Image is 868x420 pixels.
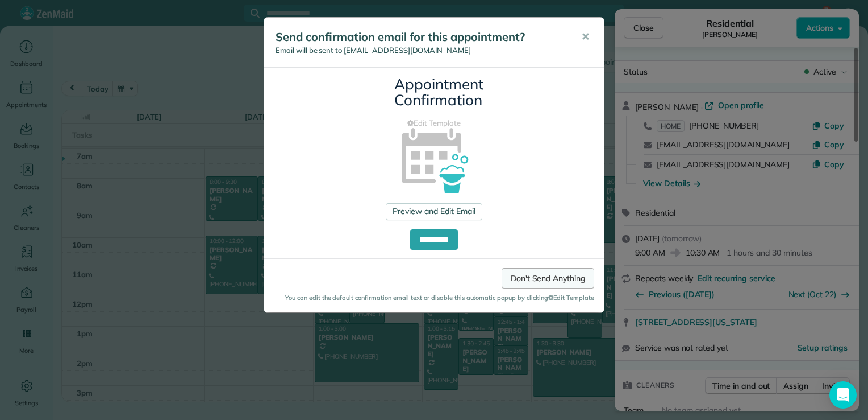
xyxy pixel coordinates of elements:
[383,108,485,210] img: appointment_confirmation_icon-141e34405f88b12ade42628e8c248340957700ab75a12ae832a8710e9b578dc5.png
[276,29,565,45] h5: Send confirmation email for this appointment?
[273,118,595,129] a: Edit Template
[386,203,482,220] a: Preview and Edit Email
[394,76,474,109] h3: Appointment Confirmation
[276,46,471,55] span: Email will be sent to [EMAIL_ADDRESS][DOMAIN_NAME]
[829,381,857,409] div: Open Intercom Messenger
[581,30,590,43] span: ✕
[274,293,594,303] small: You can edit the default confirmation email text or disable this automatic popup by clicking Edit...
[502,268,594,289] a: Don't Send Anything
